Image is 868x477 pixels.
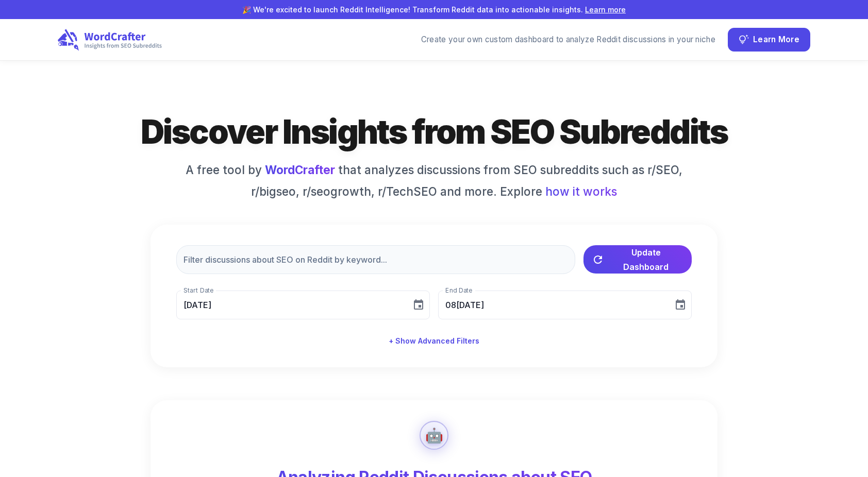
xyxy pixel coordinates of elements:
[176,245,575,274] input: Filter discussions about SEO on Reddit by keyword...
[421,34,715,46] div: Create your own custom dashboard to analyze Reddit discussions in your niche
[16,4,852,15] p: 🎉 We're excited to launch Reddit Intelligence! Transform Reddit data into actionable insights.
[176,291,404,319] input: MM/DD/YYYY
[728,28,810,52] button: Learn More
[583,245,692,274] button: Update Dashboard
[385,332,483,351] button: + Show Advanced Filters
[183,286,213,295] label: Start Date
[753,33,799,47] span: Learn More
[545,183,617,200] span: how it works
[670,295,691,315] button: Choose date, selected date is Aug 18, 2025
[73,110,795,153] h1: Discover Insights from SEO Subreddits
[438,291,666,319] input: MM/DD/YYYY
[265,163,335,177] a: WordCrafter
[176,161,692,200] h6: A free tool by that analyzes discussions from SEO subreddits such as r/SEO, r/bigseo, r/seogrowth...
[408,295,429,315] button: Choose date, selected date is Jul 19, 2025
[585,5,626,14] a: Learn more
[425,424,443,446] div: 🤖
[445,286,472,295] label: End Date
[608,245,683,274] span: Update Dashboard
